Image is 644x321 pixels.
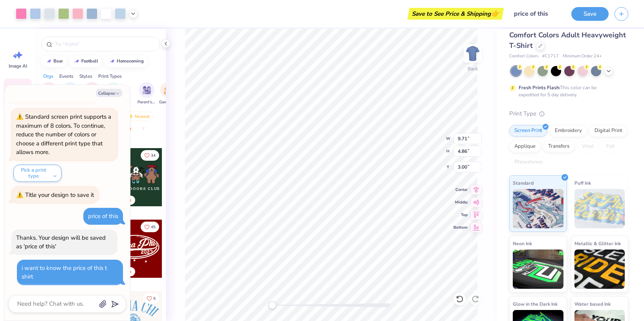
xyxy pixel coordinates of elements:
[98,73,122,80] div: Print Types
[138,82,156,105] button: filter button
[513,179,534,187] span: Standard
[268,301,276,309] div: Accessibility label
[105,55,147,67] button: homecoming
[142,86,151,95] img: Parent's Weekend Image
[509,125,547,137] div: Screen Print
[138,82,156,105] div: filter for Parent's Weekend
[577,141,599,152] div: Vinyl
[409,8,502,20] div: Save to See Price & Shipping
[465,46,481,61] img: Back
[509,53,538,60] span: Comfort Colors
[123,112,153,121] div: Newest
[164,86,173,95] img: Game Day Image
[54,40,155,48] input: Try "Alpha"
[84,82,100,105] div: filter for Club
[543,141,574,152] div: Transfers
[159,82,177,105] button: filter button
[16,113,111,156] div: Standard screen print supports a maximum of 8 colors. To continue, reduce the number of colors or...
[96,89,122,97] button: Collapse
[73,59,80,64] img: trend_line.gif
[509,141,541,152] div: Applique
[509,30,626,50] span: Comfort Colors Adult Heavyweight T-Shirt
[141,222,159,232] button: Like
[59,73,73,80] div: Events
[571,7,609,21] button: Save
[53,59,63,63] div: bear
[141,150,159,161] button: Like
[81,59,98,63] div: football
[62,82,79,105] div: filter for Fraternity
[574,179,591,187] span: Puff Ink
[9,63,27,69] span: Image AI
[491,9,499,18] span: 👉
[453,187,468,193] span: Center
[453,212,468,218] span: Top
[106,82,121,105] button: filter button
[574,300,611,308] span: Water based Ink
[109,59,115,64] img: trend_line.gif
[41,82,57,105] button: filter button
[46,59,52,64] img: trend_line.gif
[84,82,100,105] button: filter button
[88,212,118,220] div: price of this
[508,6,565,22] input: Untitled Design
[550,125,587,137] div: Embroidery
[509,109,628,118] div: Print Type
[468,65,478,72] div: Back
[106,82,121,105] div: filter for Sports
[16,234,106,251] div: Thanks. Your design will be saved as 'price of this'
[542,53,559,60] span: # C1717
[79,73,92,80] div: Styles
[513,249,563,289] img: Neon Ink
[513,239,532,248] span: Neon Ink
[62,82,79,105] button: filter button
[159,82,177,105] div: filter for Game Day
[513,189,563,228] img: Standard
[519,84,560,91] strong: Fresh Prints Flash:
[41,55,66,67] button: bear
[151,225,156,229] span: 45
[513,300,558,308] span: Glow in the Dark Ink
[117,59,144,63] div: homecoming
[25,191,94,199] div: Title your design to save it
[138,99,156,105] span: Parent's Weekend
[22,264,107,281] div: i want to know the price of this t shirt
[41,82,57,105] div: filter for Sorority
[159,99,177,105] span: Game Day
[601,141,620,152] div: Foil
[43,73,53,80] div: Orgs
[563,53,602,60] span: Minimum Order: 24 +
[589,125,627,137] div: Digital Print
[574,239,621,248] span: Metallic & Glitter Ink
[143,293,159,304] button: Like
[153,297,156,301] span: 5
[453,224,468,231] span: Bottom
[574,249,625,289] img: Metallic & Glitter Ink
[509,156,547,168] div: Rhinestones
[519,84,615,98] div: This color can be expedited for 5 day delivery.
[13,165,62,182] button: Pick a print type
[574,189,625,228] img: Puff Ink
[453,199,468,205] span: Middle
[151,154,156,158] span: 34
[69,55,102,67] button: football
